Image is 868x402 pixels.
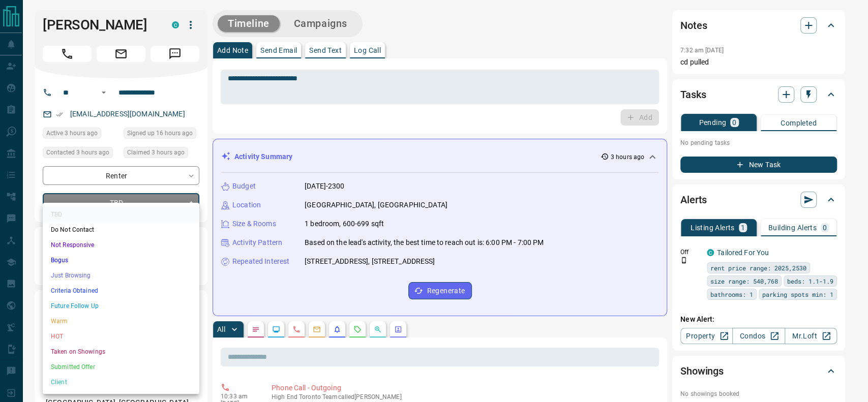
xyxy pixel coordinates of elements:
[43,344,199,359] li: Taken on Showings
[43,375,199,390] li: Client
[43,268,199,283] li: Just Browsing
[43,359,199,375] li: Submitted Offer
[43,329,199,344] li: HOT
[43,237,199,253] li: Not Responsive
[43,314,199,329] li: Warm
[43,283,199,298] li: Criteria Obtained
[43,222,199,237] li: Do Not Contact
[43,298,199,314] li: Future Follow Up
[43,253,199,268] li: Bogus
